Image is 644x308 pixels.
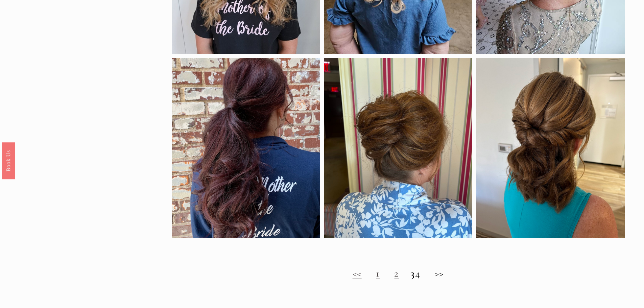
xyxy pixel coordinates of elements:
[353,267,362,280] a: <<
[172,267,625,280] h2: 4 >>
[394,267,399,280] a: 2
[410,267,415,280] strong: 3
[2,142,15,179] a: Book Us
[376,267,380,280] a: 1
